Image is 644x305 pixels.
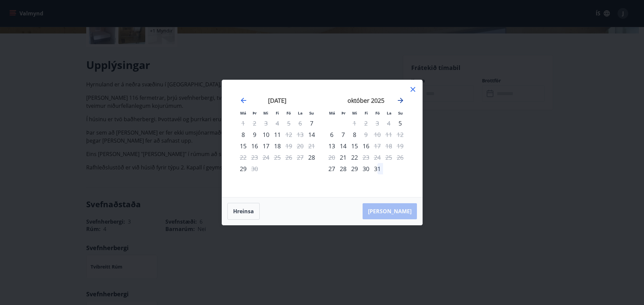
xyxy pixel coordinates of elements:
td: Not available. laugardagur, 11. október 2025 [383,129,394,140]
td: Choose miðvikudagur, 15. október 2025 as your check-in date. It’s available. [349,140,360,152]
td: Not available. laugardagur, 18. október 2025 [383,140,394,152]
small: Má [329,110,335,116]
div: 15 [237,140,249,152]
div: Aðeins innritun í boði [326,140,337,152]
td: Choose þriðjudagur, 21. október 2025 as your check-in date. It’s available. [337,152,349,163]
strong: október 2025 [347,96,384,104]
div: 29 [349,163,360,174]
div: 15 [349,140,360,152]
td: Choose þriðjudagur, 28. október 2025 as your check-in date. It’s available. [337,163,349,174]
td: Not available. laugardagur, 6. september 2025 [294,118,306,129]
td: Choose miðvikudagur, 29. október 2025 as your check-in date. It’s available. [349,163,360,174]
td: Not available. fimmtudagur, 4. september 2025 [272,118,283,129]
td: Not available. laugardagur, 25. október 2025 [383,152,394,163]
td: Not available. laugardagur, 20. september 2025 [294,140,306,152]
td: Choose mánudagur, 29. september 2025 as your check-in date. It’s available. [237,163,249,174]
td: Not available. þriðjudagur, 23. september 2025 [249,152,260,163]
td: Choose sunnudagur, 28. september 2025 as your check-in date. It’s available. [306,152,317,163]
small: Má [240,110,246,116]
div: 18 [272,140,283,152]
td: Choose miðvikudagur, 8. október 2025 as your check-in date. It’s available. [349,129,360,140]
td: Choose sunnudagur, 7. september 2025 as your check-in date. It’s available. [306,118,317,129]
td: Not available. fimmtudagur, 9. október 2025 [360,129,372,140]
small: Mi [352,110,357,116]
small: Þr [341,110,345,116]
div: 29 [237,163,249,174]
td: Choose sunnudagur, 14. september 2025 as your check-in date. It’s available. [306,129,317,140]
button: Hreinsa [227,203,260,220]
td: Not available. fimmtudagur, 23. október 2025 [360,152,372,163]
div: Aðeins innritun í boði [306,152,317,163]
div: Aðeins innritun í boði [394,118,406,129]
div: 14 [337,140,349,152]
small: Fi [365,110,368,116]
div: 16 [249,140,260,152]
div: 17 [260,140,272,152]
div: Aðeins innritun í boði [306,118,317,129]
div: Aðeins innritun í boði [306,129,317,140]
div: Aðeins útritun í boði [372,140,383,152]
td: Choose þriðjudagur, 16. september 2025 as your check-in date. It’s available. [249,140,260,152]
td: Choose föstudagur, 31. október 2025 as your check-in date. It’s available. [372,163,383,174]
small: Fö [286,110,291,116]
td: Choose sunnudagur, 5. október 2025 as your check-in date. It’s available. [394,118,406,129]
td: Not available. föstudagur, 3. október 2025 [372,118,383,129]
td: Not available. sunnudagur, 12. október 2025 [394,129,406,140]
td: Not available. föstudagur, 24. október 2025 [372,152,383,163]
td: Choose fimmtudagur, 30. október 2025 as your check-in date. It’s available. [360,163,372,174]
div: 8 [237,129,249,140]
small: Fi [276,110,279,116]
div: 7 [337,129,349,140]
td: Choose mánudagur, 13. október 2025 as your check-in date. It’s available. [326,140,337,152]
div: Aðeins útritun í boði [360,152,372,163]
div: 9 [249,129,260,140]
div: 22 [349,152,360,163]
div: 28 [337,163,349,174]
div: 8 [349,129,360,140]
div: Aðeins útritun í boði [283,140,294,152]
div: 30 [360,163,372,174]
small: Mi [263,110,268,116]
td: Not available. laugardagur, 27. september 2025 [294,152,306,163]
td: Choose mánudagur, 6. október 2025 as your check-in date. It’s available. [326,129,337,140]
td: Not available. þriðjudagur, 30. september 2025 [249,163,260,174]
td: Not available. föstudagur, 12. september 2025 [283,129,294,140]
td: Not available. þriðjudagur, 2. september 2025 [249,118,260,129]
td: Choose fimmtudagur, 11. september 2025 as your check-in date. It’s available. [272,129,283,140]
td: Not available. miðvikudagur, 3. september 2025 [260,118,272,129]
td: Not available. laugardagur, 13. september 2025 [294,129,306,140]
div: 11 [272,129,283,140]
td: Not available. sunnudagur, 26. október 2025 [394,152,406,163]
td: Choose miðvikudagur, 10. september 2025 as your check-in date. It’s available. [260,129,272,140]
td: Not available. fimmtudagur, 2. október 2025 [360,118,372,129]
td: Not available. fimmtudagur, 25. september 2025 [272,152,283,163]
div: Calendar [230,88,414,189]
td: Not available. mánudagur, 22. september 2025 [237,152,249,163]
div: Aðeins innritun í boði [337,152,349,163]
td: Choose miðvikudagur, 17. september 2025 as your check-in date. It’s available. [260,140,272,152]
td: Not available. mánudagur, 1. september 2025 [237,118,249,129]
td: Choose fimmtudagur, 18. september 2025 as your check-in date. It’s available. [272,140,283,152]
td: Choose þriðjudagur, 14. október 2025 as your check-in date. It’s available. [337,140,349,152]
td: Not available. föstudagur, 26. september 2025 [283,152,294,163]
td: Choose fimmtudagur, 16. október 2025 as your check-in date. It’s available. [360,140,372,152]
td: Not available. miðvikudagur, 1. október 2025 [349,118,360,129]
td: Not available. föstudagur, 10. október 2025 [372,129,383,140]
small: La [298,110,303,116]
td: Not available. miðvikudagur, 24. september 2025 [260,152,272,163]
td: Not available. sunnudagur, 21. september 2025 [306,140,317,152]
td: Choose þriðjudagur, 9. september 2025 as your check-in date. It’s available. [249,129,260,140]
div: Move backward to switch to the previous month. [239,96,248,104]
div: Move forward to switch to the next month. [396,96,405,104]
td: Choose þriðjudagur, 7. október 2025 as your check-in date. It’s available. [337,129,349,140]
td: Not available. föstudagur, 19. september 2025 [283,140,294,152]
div: Aðeins innritun í boði [326,163,337,174]
div: 10 [260,129,272,140]
div: 31 [372,163,383,174]
small: Þr [253,110,257,116]
td: Choose mánudagur, 27. október 2025 as your check-in date. It’s available. [326,163,337,174]
td: Not available. föstudagur, 5. september 2025 [283,118,294,129]
div: Aðeins útritun í boði [249,163,260,174]
small: Fö [375,110,380,116]
td: Not available. föstudagur, 17. október 2025 [372,140,383,152]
